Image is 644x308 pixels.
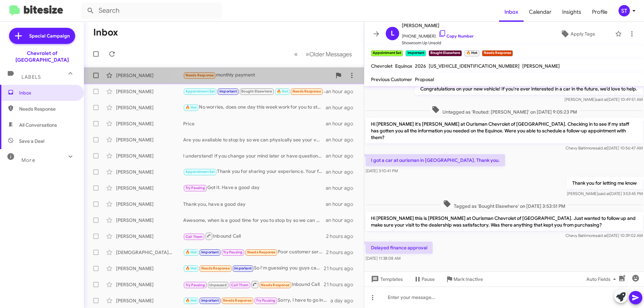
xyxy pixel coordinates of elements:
[595,233,607,238] span: said at
[587,2,613,22] a: Profile
[183,71,332,79] div: monthly payment
[183,248,326,256] div: Poor customer service and rude manager
[415,63,426,69] span: 2026
[581,273,624,285] button: Auto Fields
[586,273,619,285] span: Auto Fields
[565,97,643,102] span: [PERSON_NAME] [DATE] 10:49:51 AM
[366,256,400,261] span: [DATE] 11:38:08 AM
[185,298,197,303] span: 🔥 Hot
[183,87,326,95] div: Delayed finance approval
[422,273,435,285] span: Pause
[290,47,302,61] button: Previous
[366,242,433,254] p: Delayed finance approval
[453,273,483,285] span: Mark Inactive
[201,250,219,254] span: Important
[116,136,183,143] div: [PERSON_NAME]
[201,298,219,303] span: Important
[543,28,612,40] button: Apply Tags
[406,50,426,56] small: Important
[482,50,513,56] small: Needs Response
[402,40,474,46] span: Showroom Up Unsold
[371,63,392,69] span: Chevrolet
[223,298,252,303] span: Needs Response
[566,233,643,238] span: Chevy Baltimore [DATE] 10:39:02 AM
[290,47,356,61] nav: Page navigation example
[241,89,272,94] span: Bought Elsewhere
[499,2,524,22] a: Inbox
[19,122,57,128] span: All Conversations
[261,283,289,287] span: Needs Response
[185,283,205,287] span: Try Pausing
[366,118,643,143] p: Hi [PERSON_NAME] it's [PERSON_NAME] at Ourisman Chevrolet of [GEOGRAPHIC_DATA]. Checking in to se...
[116,297,183,304] div: [PERSON_NAME]
[371,50,403,56] small: Appointment Set
[116,104,183,111] div: [PERSON_NAME]
[326,217,359,224] div: an hour ago
[326,169,359,175] div: an hour ago
[415,83,643,95] p: Congratulations on your new vehicle! If you're ever interested in a car in the future, we’d love ...
[209,283,227,287] span: Unpaused
[429,63,520,69] span: [US_VEHICLE_IDENTIFICATION_NUMBER]
[183,232,326,240] div: Inbound Call
[183,280,324,289] div: Inbound Call
[183,217,326,224] div: Awesome, when is a good time for you to stop by so we can physically see your vehicle?
[402,29,474,40] span: [PHONE_NUMBER]
[326,185,359,191] div: an hour ago
[93,27,118,38] h1: Inbox
[19,89,76,96] span: Inbox
[326,201,359,207] div: an hour ago
[185,73,214,77] span: Needs Response
[116,152,183,159] div: [PERSON_NAME]
[19,106,76,112] span: Needs Response
[326,152,359,159] div: an hour ago
[309,51,352,58] span: Older Messages
[183,120,326,127] div: Price
[596,97,607,102] span: said at
[116,88,183,95] div: [PERSON_NAME]
[234,266,252,270] span: Important
[330,297,359,304] div: a day ago
[185,105,197,110] span: 🔥 Hot
[185,186,205,190] span: Try Pausing
[277,89,288,94] span: 🔥 Hot
[619,5,630,16] div: ST
[292,89,321,94] span: Needs Response
[185,235,203,239] span: Call Them
[438,34,474,39] a: Copy Number
[370,273,403,285] span: Templates
[183,264,324,272] div: So I'm guessing you guys can't do anything for me?
[366,168,398,173] span: [DATE] 3:10:41 PM
[326,249,359,256] div: 2 hours ago
[326,120,359,127] div: an hour ago
[185,250,197,254] span: 🔥 Hot
[185,266,197,270] span: 🔥 Hot
[183,184,326,192] div: Got it. Have a good day
[557,2,587,22] span: Insights
[116,120,183,127] div: [PERSON_NAME]
[395,63,412,69] span: Equinox
[522,63,560,69] span: [PERSON_NAME]
[567,191,643,196] span: [PERSON_NAME] [DATE] 3:53:45 PM
[201,266,230,270] span: Needs Response
[183,297,330,304] div: Sorry, I have to go in to work [DATE]. I won't be able to make it there until 4pm.
[116,281,183,288] div: [PERSON_NAME]
[116,233,183,240] div: [PERSON_NAME]
[429,106,580,115] span: Untagged as 'Routed: [PERSON_NAME]' on [DATE] 9:05:23 PM
[294,50,298,58] span: «
[524,2,557,22] a: Calendar
[183,201,326,207] div: Thank you, have a good day
[256,298,275,303] span: Try Pausing
[21,157,35,163] span: More
[402,21,474,29] span: [PERSON_NAME]
[595,145,607,150] span: said at
[571,28,595,40] span: Apply Tags
[116,217,183,224] div: [PERSON_NAME]
[408,273,440,285] button: Pause
[247,250,276,254] span: Needs Response
[566,145,643,150] span: Chevy Baltimore [DATE] 10:56:47 AM
[183,168,326,176] div: Thank you for sharing your experience. Your feedback is important, and we strive to improve. If y...
[366,212,643,231] p: Hi [PERSON_NAME] this is [PERSON_NAME] at Ourisman Chevrolet of [GEOGRAPHIC_DATA]. Just wanted to...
